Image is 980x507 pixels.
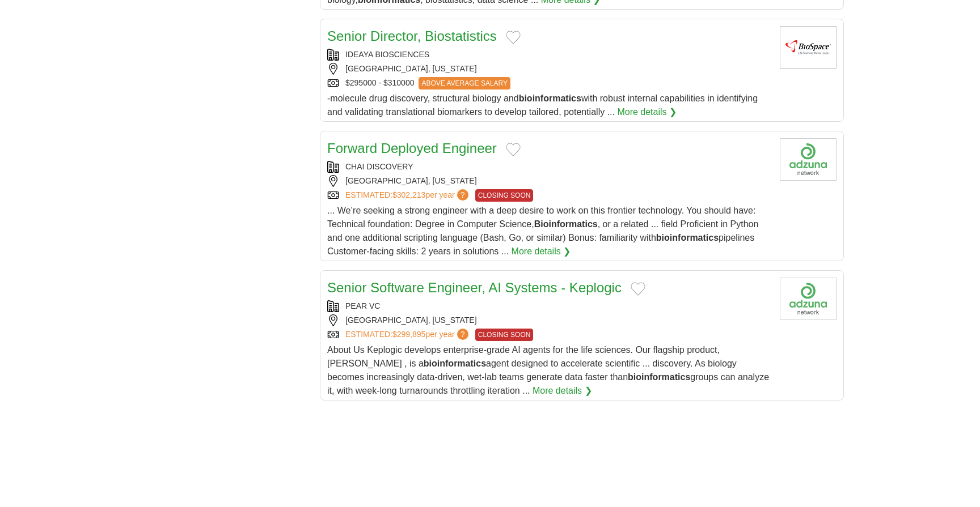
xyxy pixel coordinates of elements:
[628,372,690,382] strong: bioinformatics
[345,189,471,202] a: ESTIMATED:$302,213per year?
[780,138,837,181] img: Company logo
[327,77,771,90] div: $295000 - $310000
[327,280,622,295] a: Senior Software Engineer, AI Systems - Keplogic
[424,359,486,368] strong: bioinformatics
[656,233,719,242] strong: bioinformatics
[327,206,758,256] span: ... We’re seeking a strong engineer with a deep desire to work on this frontier technology. You s...
[519,93,581,103] strong: bioinformatics
[780,278,837,320] img: Company logo
[327,175,771,187] div: [GEOGRAPHIC_DATA], [US_STATE]
[327,345,769,395] span: About Us Keplogic develops enterprise-grade AI agents for the life sciences. Our flagship product...
[345,329,471,341] a: ESTIMATED:$299,895per year?
[617,105,677,119] a: More details ❯
[457,189,468,201] span: ?
[506,143,521,156] button: Add to favorite jobs
[780,26,837,69] img: Company logo
[534,219,598,229] strong: Bioinformatics
[327,140,497,156] a: Forward Deployed Engineer
[327,161,771,173] div: CHAI DISCOVERY
[392,330,425,339] span: $299,895
[419,77,510,90] span: ABOVE AVERAGE SALARY
[327,28,497,44] a: Senior Director, Biostatistics
[327,93,758,117] span: -molecule drug discovery, structural biology and with robust internal capabilities in identifying...
[512,245,571,258] a: More details ❯
[533,384,592,398] a: More details ❯
[327,49,771,61] div: IDEAYA BIOSCIENCES
[392,190,425,199] span: $302,213
[327,63,771,75] div: [GEOGRAPHIC_DATA], [US_STATE]
[457,329,468,340] span: ?
[475,189,534,202] span: CLOSING SOON
[475,329,534,341] span: CLOSING SOON
[506,31,521,44] button: Add to favorite jobs
[327,300,771,312] div: PEAR VC
[631,282,645,296] button: Add to favorite jobs
[327,314,771,326] div: [GEOGRAPHIC_DATA], [US_STATE]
